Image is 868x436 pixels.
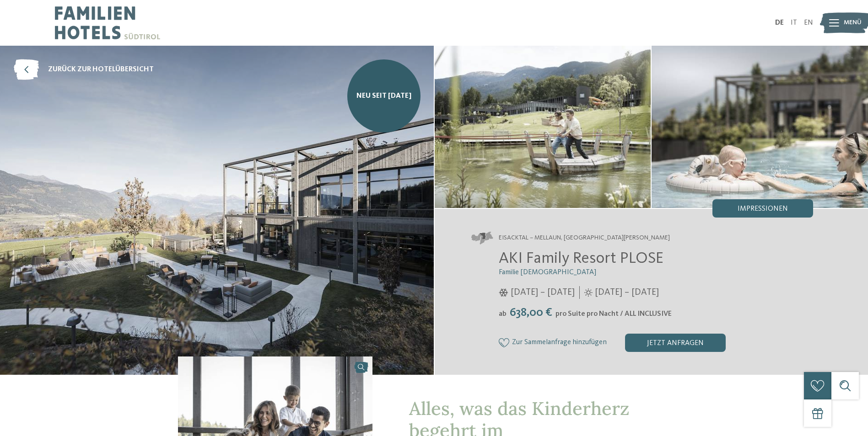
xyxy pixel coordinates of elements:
span: 638,00 € [507,307,555,319]
span: Menü [844,18,862,27]
span: pro Suite pro Nacht / ALL INCLUSIVE [555,310,672,318]
a: DE [775,19,784,27]
span: Eisacktal – Mellaun, [GEOGRAPHIC_DATA][PERSON_NAME] [499,234,670,243]
img: AKI: Alles, was das Kinderherz begehrt [652,46,868,208]
span: AKI Family Resort PLOSE [499,250,663,266]
a: IT [791,19,797,27]
a: zurück zur Hotelübersicht [14,59,154,80]
span: Impressionen [738,205,788,213]
span: ab [499,310,507,318]
a: EN [804,19,813,27]
img: AKI: Alles, was das Kinderherz begehrt [435,46,651,208]
span: [DATE] – [DATE] [511,286,575,299]
span: zurück zur Hotelübersicht [48,64,154,74]
span: Zur Sammelanfrage hinzufügen [512,339,607,347]
span: NEU seit [DATE] [356,91,411,101]
span: Familie [DEMOGRAPHIC_DATA] [499,269,596,276]
div: jetzt anfragen [625,334,726,352]
i: Öffnungszeiten im Sommer [584,288,593,297]
span: [DATE] – [DATE] [595,286,659,299]
i: Öffnungszeiten im Winter [499,288,508,297]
